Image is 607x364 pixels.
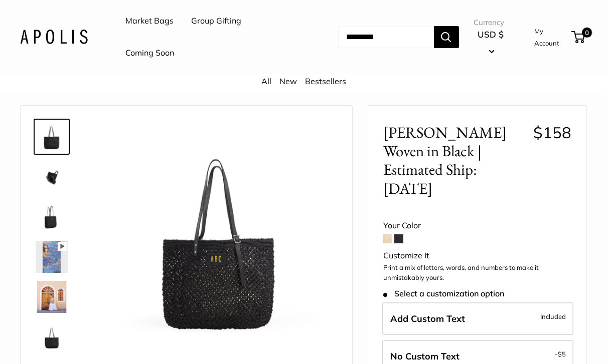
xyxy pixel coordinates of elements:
a: All [261,76,271,86]
span: No Custom Text [390,350,460,362]
a: Market Bags [125,14,174,29]
a: Mercado Woven in Black | Estimated Ship: Oct. 19th [34,199,70,235]
button: USD $ [474,27,508,59]
a: My Account [534,25,568,50]
input: Search... [338,26,434,48]
button: Search [434,26,459,48]
img: Mercado Woven in Black | Estimated Ship: Oct. 19th [36,161,68,193]
img: Mercado Woven in Black | Estimated Ship: Oct. 19th [36,241,68,273]
label: Add Custom Text [382,302,573,335]
img: Mercado Woven in Black | Estimated Ship: Oct. 19th [36,281,68,313]
span: Select a customization option [383,289,504,298]
div: Your Color [383,218,571,233]
img: Mercado Woven in Black | Estimated Ship: Oct. 19th [36,201,68,233]
img: Mercado Woven in Black | Estimated Ship: Oct. 19th [36,321,68,353]
span: Currency [474,16,508,30]
span: USD $ [478,29,504,40]
span: 0 [582,28,592,38]
span: [PERSON_NAME] Woven in Black | Estimated Ship: [DATE] [383,123,526,198]
img: Apolis [20,30,88,44]
a: Mercado Woven in Black | Estimated Ship: Oct. 19th [34,319,70,355]
span: $5 [558,350,566,358]
a: Coming Soon [125,46,174,61]
a: Group Gifting [191,14,241,29]
span: Included [540,310,566,322]
a: Mercado Woven in Black | Estimated Ship: Oct. 19th [34,159,70,195]
span: Add Custom Text [390,313,465,324]
p: Print a mix of letters, words, and numbers to make it unmistakably yours. [383,263,571,282]
img: Mercado Woven in Black | Estimated Ship: Oct. 19th [36,121,68,153]
a: Bestsellers [305,76,346,86]
span: $158 [533,123,571,142]
a: New [279,76,297,86]
span: - [555,348,566,360]
a: Mercado Woven in Black | Estimated Ship: Oct. 19th [34,119,70,155]
div: Customize It [383,248,571,263]
a: Mercado Woven in Black | Estimated Ship: Oct. 19th [34,279,70,315]
a: 0 [572,31,585,43]
img: Mercado Woven in Black | Estimated Ship: Oct. 19th [101,121,337,356]
a: Mercado Woven in Black | Estimated Ship: Oct. 19th [34,239,70,275]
